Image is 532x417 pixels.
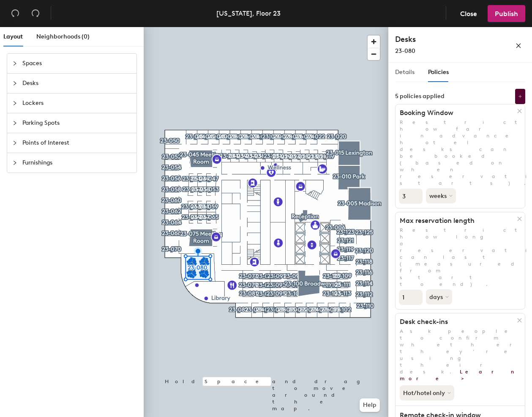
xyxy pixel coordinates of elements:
[395,69,415,76] span: Details
[396,227,525,288] p: Restrict how long a reservation can last (measured from start to end).
[396,217,517,225] h1: Max reservation length
[12,81,17,86] span: collapsed
[12,61,17,66] span: collapsed
[12,140,17,145] span: collapsed
[12,121,17,126] span: collapsed
[460,10,477,18] span: Close
[22,74,131,93] span: Desks
[216,8,281,19] div: [US_STATE], Floor 23
[22,153,131,173] span: Furnishings
[360,398,380,412] button: Help
[400,369,518,381] a: Learn more >
[400,385,454,401] button: Hot/hotel only
[3,33,23,40] span: Layout
[396,318,517,326] h1: Desk check-ins
[36,33,90,40] span: Neighborhoods (0)
[22,54,131,73] span: Spaces
[12,101,17,106] span: collapsed
[22,133,131,153] span: Points of Interest
[428,69,449,76] span: Policies
[27,5,44,22] button: Redo (⌘ + ⇧ + Z)
[396,119,525,187] p: Restrict how far in advance hotel desks can be booked (based on when reservation starts).
[12,160,17,165] span: collapsed
[495,10,518,18] span: Publish
[400,328,528,381] span: Ask people to confirm whether they’re using their desk.
[11,9,19,17] span: undo
[7,5,24,22] button: Undo (⌘ + Z)
[426,188,456,203] button: weeks
[516,43,521,49] span: close
[22,93,131,113] span: Lockers
[395,34,488,45] h4: Desks
[426,289,452,305] button: days
[396,109,517,117] h1: Booking Window
[453,5,484,22] button: Close
[395,93,445,100] div: 5 policies applied
[488,5,525,22] button: Publish
[395,47,415,55] span: 23-080
[22,113,131,133] span: Parking Spots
